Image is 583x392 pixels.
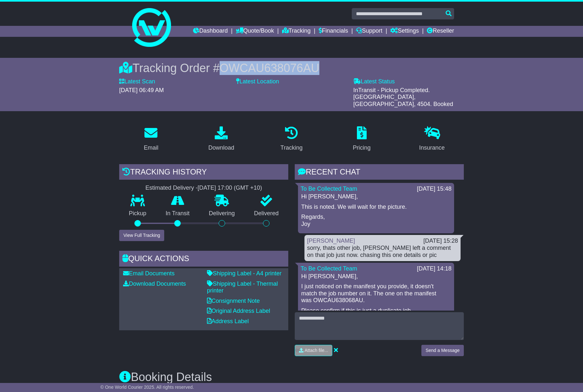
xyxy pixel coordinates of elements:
[301,214,451,228] p: Regards, Joy
[419,143,445,152] div: Insurance
[207,281,278,294] a: Shipping Label - Thermal printer
[119,230,164,241] button: View Full Tracking
[301,265,357,272] a: To Be Collected Team
[119,87,164,93] span: [DATE] 06:49 AM
[207,318,249,324] a: Address Label
[119,185,288,192] div: Estimated Delivery -
[119,251,288,268] div: Quick Actions
[144,143,158,152] div: Email
[353,87,453,107] span: InTransit - Pickup Completed. [GEOGRAPHIC_DATA], [GEOGRAPHIC_DATA], 4504. Booked
[236,78,279,85] label: Latest Location
[199,210,245,217] p: Delivering
[356,26,382,37] a: Support
[207,270,281,277] a: Shipping Label - A4 printer
[119,61,464,75] div: Tracking Order #
[415,124,449,154] a: Insurance
[123,281,186,287] a: Download Documents
[301,283,451,304] p: I just noticed on the manifest you provide, it doesn't match the job number on it. The one on the...
[417,265,452,272] div: [DATE] 14:18
[417,185,452,193] div: [DATE] 15:48
[421,345,464,356] button: Send a Message
[119,371,464,384] h3: Booking Details
[353,143,371,152] div: Pricing
[307,238,355,244] a: [PERSON_NAME]
[220,61,319,75] span: OWCAU638076AU
[119,210,156,217] p: Pickup
[353,78,395,85] label: Latest Status
[295,164,464,182] div: RECENT CHAT
[204,124,238,154] a: Download
[301,193,451,200] p: Hi [PERSON_NAME],
[236,26,274,37] a: Quote/Book
[276,124,307,154] a: Tracking
[140,124,163,154] a: Email
[208,143,234,152] div: Download
[427,26,454,37] a: Reseller
[123,270,175,277] a: Email Documents
[349,124,375,154] a: Pricing
[301,204,451,211] p: This is noted. We will wait for the picture.
[100,385,194,390] span: © One World Courier 2025. All rights reserved.
[156,210,200,217] p: In Transit
[207,298,260,304] a: Consignment Note
[390,26,419,37] a: Settings
[207,308,270,314] a: Original Address Label
[198,185,262,192] div: [DATE] 17:00 (GMT +10)
[319,26,348,37] a: Financials
[119,78,155,85] label: Latest Scan
[301,273,451,280] p: Hi [PERSON_NAME],
[193,26,228,37] a: Dashboard
[307,245,458,259] div: sorry, thats other job, [PERSON_NAME] left a comment on that job just now. chasing this one detai...
[119,164,288,182] div: Tracking history
[280,143,303,152] div: Tracking
[301,307,451,314] p: Please confirm if this is just a duplicate job.
[423,238,458,245] div: [DATE] 15:28
[245,210,289,217] p: Delivered
[301,185,357,192] a: To Be Collected Team
[282,26,311,37] a: Tracking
